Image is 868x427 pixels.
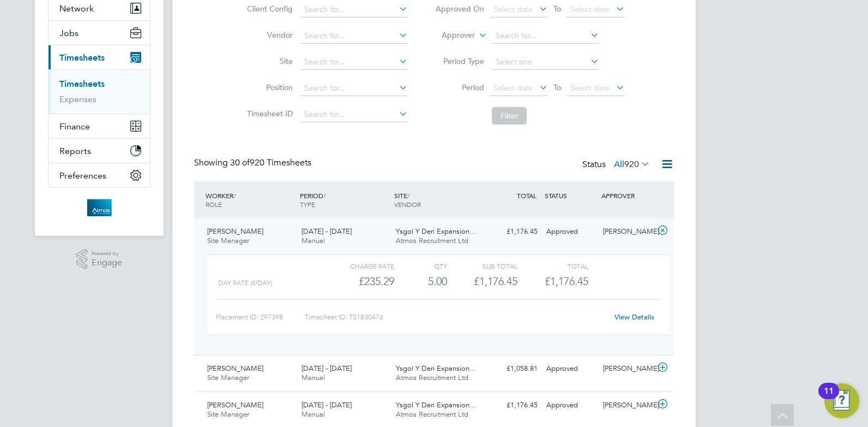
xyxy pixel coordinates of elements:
a: View Details [614,312,654,322]
span: [PERSON_NAME] [207,227,263,236]
div: Status [582,157,652,173]
span: Atmos Recruitment Ltd [396,236,468,245]
div: [PERSON_NAME] [599,223,655,241]
span: Select date [493,83,533,93]
span: Site Manager [207,410,249,419]
label: Period [435,82,484,92]
div: Showing [194,157,314,169]
span: TOTAL [517,191,537,200]
button: Finance [49,114,150,138]
span: Site Manager [207,236,249,245]
input: Search for... [300,55,408,70]
input: Search for... [300,28,408,44]
a: Expenses [59,94,97,104]
span: Reports [59,146,91,156]
span: VENDOR [394,200,421,209]
label: Timesheet ID [244,109,293,118]
span: Atmos Recruitment Ltd [396,410,468,419]
span: Select date [570,4,610,14]
label: Approved On [435,4,484,14]
label: Site [244,56,293,66]
label: Position [244,82,293,92]
span: [DATE] - [DATE] [302,364,352,373]
label: Period Type [435,56,484,66]
label: Approver [426,30,475,41]
div: £1,176.45 [485,396,542,414]
div: SITE [391,186,486,214]
span: Ysgol Y Deri Expansion… [396,400,477,410]
input: Search for... [300,2,408,17]
div: Approved [542,360,599,378]
div: £1,058.81 [485,360,542,378]
div: Sub Total [447,259,517,272]
button: Reports [49,139,150,163]
label: Client Config [244,4,293,14]
button: Jobs [49,21,150,45]
span: Manual [302,236,325,245]
div: £1,176.45 [485,223,542,241]
span: Engage [92,258,122,268]
span: Ysgol Y Deri Expansion… [396,227,477,236]
input: Search for... [300,107,408,122]
span: [DATE] - [DATE] [302,400,352,410]
span: TYPE [300,200,315,209]
span: / [323,191,325,200]
span: [DATE] - [DATE] [302,227,352,236]
div: Timesheet ID: TS1830476 [305,309,607,326]
button: Preferences [49,163,150,187]
input: Search for... [492,28,599,44]
div: QTY [394,259,447,272]
span: / [407,191,409,200]
div: Placement ID: 297398 [216,309,305,326]
label: Vendor [244,30,293,40]
span: Manual [302,373,325,382]
span: 30 of [230,157,250,168]
div: [PERSON_NAME] [599,360,655,378]
span: [PERSON_NAME] [207,364,263,373]
span: Powered by [92,249,122,258]
button: Timesheets [49,45,150,69]
span: Select date [493,4,533,14]
span: [PERSON_NAME] [207,400,263,410]
span: Preferences [59,170,106,181]
button: Open Resource Center, 11 new notifications [824,383,859,418]
span: To [550,2,564,16]
button: Filter [492,107,527,124]
div: Approved [542,396,599,414]
div: Approved [542,223,599,241]
div: Total [517,259,588,272]
div: £235.29 [324,272,394,290]
span: Ysgol Y Deri Expansion… [396,364,477,373]
span: £1,176.45 [545,275,588,288]
span: Manual [302,410,325,419]
div: Timesheets [49,69,150,114]
div: APPROVER [599,186,655,205]
span: Day rate (£/day) [218,279,272,287]
div: Charge rate [324,259,394,272]
img: atmosrecruitment-logo-retina.png [87,199,111,216]
span: 920 Timesheets [230,157,311,168]
span: Site Manager [207,373,249,382]
div: 11 [824,391,834,405]
span: / [233,191,236,200]
a: Timesheets [59,79,105,89]
div: 5.00 [394,272,447,290]
div: STATUS [542,186,599,205]
span: Jobs [59,28,79,38]
span: Timesheets [59,52,105,63]
span: Finance [59,121,90,132]
span: Network [59,3,94,14]
span: ROLE [206,200,222,209]
div: PERIOD [297,186,391,214]
div: £1,176.45 [447,272,517,290]
span: Atmos Recruitment Ltd [396,373,468,382]
span: 920 [624,159,639,170]
div: WORKER [203,186,297,214]
span: Select date [570,83,610,93]
label: All [614,159,650,170]
a: Go to home page [48,199,150,216]
div: [PERSON_NAME] [599,396,655,414]
span: To [550,80,564,94]
a: Powered byEngage [76,249,123,270]
input: Select one [492,55,599,70]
